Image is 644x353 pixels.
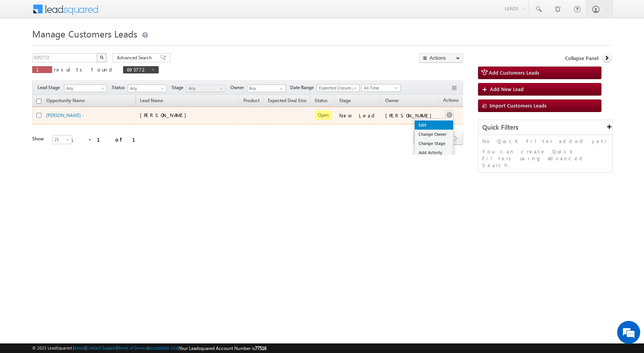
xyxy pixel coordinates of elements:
span: 695772 [127,66,147,73]
span: © 2025 LeadSquared | | | | | [32,345,266,352]
a: Terms of Service [118,345,148,350]
span: 25 [53,136,73,143]
span: [PERSON_NAME] [140,112,190,118]
span: Lead Name [136,96,167,106]
a: [PERSON_NAME] - [46,112,84,118]
a: Change Owner [415,130,453,139]
span: Actions [439,96,462,106]
a: Acceptable Use [149,345,178,350]
span: Add New Lead [490,86,524,92]
span: Expected Closure Date [317,85,357,91]
span: Opportunity Name [46,98,85,103]
span: 1 [36,66,48,73]
span: Add Customers Leads [489,69,539,76]
span: prev [414,132,428,145]
span: Collapse Panel [565,55,598,62]
a: Opportunity Name [43,96,89,106]
a: Contact Support [86,345,117,350]
a: Any [186,85,225,92]
input: Type to Search [247,85,286,92]
a: Expected Deal Size [264,96,310,106]
span: results found [54,66,115,73]
a: Show All Items [276,85,285,93]
span: Date Range [290,84,317,91]
a: Any [128,85,167,92]
span: Expected Deal Size [268,98,306,103]
a: Change Stage [415,139,453,148]
a: Expected Closure Date [317,84,360,92]
span: Any [128,85,164,92]
a: next [449,133,463,145]
span: Owner [230,84,247,91]
span: next [449,132,463,145]
div: Quick Filters [478,120,612,135]
span: All Time [362,85,398,91]
span: Any [187,85,223,92]
input: Check all records [36,99,41,104]
button: Actions [419,53,463,63]
p: No Quick Filter added yet! [482,138,608,145]
div: Show [32,135,46,142]
span: Product [243,98,260,103]
a: Status [311,96,331,106]
span: Stage [339,98,351,103]
a: Edit [415,120,453,130]
div: New Lead [339,112,378,119]
span: Owner [385,98,399,103]
span: Any [64,85,104,92]
a: All Time [361,84,401,92]
span: Stage [172,84,186,91]
span: Status [112,84,128,91]
span: Import Customers Leads [490,102,547,109]
a: Add Activity [415,148,453,157]
span: Manage Customers Leads [32,28,137,40]
a: Stage [335,96,355,106]
span: Your Leadsquared Account Number is [179,345,266,351]
span: 77516 [255,345,266,351]
span: Open [315,111,332,120]
span: Advanced Search [117,54,154,61]
a: Any [64,85,107,92]
a: About [74,345,85,350]
p: You can create Quick Filters using Advanced Search. [482,148,608,169]
div: [PERSON_NAME] [385,112,435,119]
span: Lead Stage [38,84,63,91]
div: 1 - 1 of 1 [71,135,145,144]
a: prev [414,133,428,145]
img: Search [100,55,103,59]
a: 25 [52,135,72,144]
